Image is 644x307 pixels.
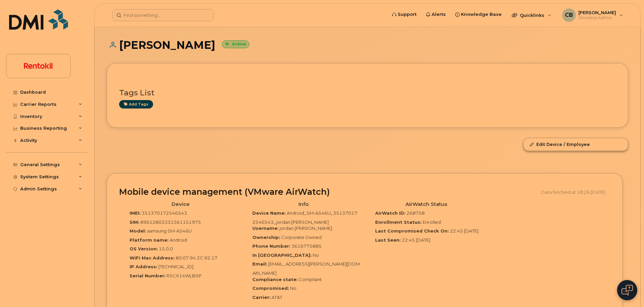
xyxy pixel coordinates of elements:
[130,210,141,216] label: IMEI:
[147,228,192,234] span: samsung SM-A546U
[142,210,187,216] span: 351370172546543
[119,187,536,197] h2: Mobile device management (VMware AirWatch)
[252,261,360,276] span: [EMAIL_ADDRESS][PERSON_NAME][DOMAIN_NAME]
[130,264,157,270] label: IP Address:
[252,261,267,267] label: Email:
[119,100,153,109] a: Add tags
[375,219,422,225] label: Enrollment Status:
[299,277,322,282] span: Compliant
[375,237,401,243] label: Last Seen:
[170,237,187,243] span: Android
[272,295,282,300] span: AT&T
[252,210,357,225] span: Android_SM-A546U_351370172546543_jordan.[PERSON_NAME]
[450,228,478,234] span: 22:45 [DATE]
[159,246,173,251] span: 15.0.0
[167,273,202,278] span: R5CX14WLBSP
[402,237,430,243] span: 22:45 [DATE]
[252,225,279,232] label: Username:
[107,39,628,51] h1: [PERSON_NAME]
[124,202,237,207] h4: Device
[222,40,249,48] small: Active
[119,89,616,97] h3: Tags List
[252,285,289,291] label: Compromised:
[252,294,271,301] label: Carrier:
[252,210,286,216] label: Device Name:
[291,243,322,249] span: 3616775885
[252,234,280,241] label: Ownership:
[541,186,610,198] div: Data fetched at 18:26 [DATE]
[130,219,139,225] label: SIM:
[375,210,405,216] label: AirWatch ID:
[130,246,158,252] label: OS Version:
[313,252,319,258] span: No
[252,243,290,249] label: Phone Number:
[130,273,166,279] label: Serial Number:
[280,225,332,231] span: jordan.[PERSON_NAME]
[281,235,322,240] span: Corporate Owned
[423,219,441,225] span: Enrolled
[375,228,449,234] label: Last Compromised Check On:
[290,285,296,291] span: No
[370,202,482,207] h4: AirWatch Status
[252,276,298,283] label: Compliance state:
[524,138,628,150] a: Edit Device / Employee
[252,252,312,258] label: In [GEOGRAPHIC_DATA]:
[406,210,425,216] span: 268758
[621,285,633,296] img: Open chat
[140,219,201,225] span: 89012803331561151975
[130,237,169,243] label: Platform name:
[130,228,146,234] label: Model:
[176,255,217,260] span: 80:07:94:2C:92:17
[158,264,193,269] span: [TECHNICAL_ID]
[130,255,175,261] label: WiFi Mac Address:
[247,202,360,207] h4: Info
